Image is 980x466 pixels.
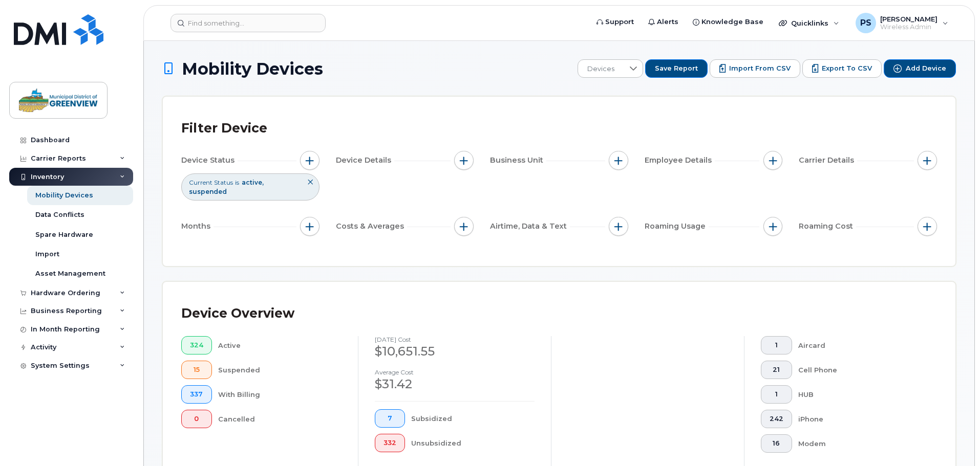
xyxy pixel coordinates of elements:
[235,178,239,187] span: is
[181,155,238,166] span: Device Status
[190,415,203,423] span: 0
[384,414,396,423] span: 7
[181,410,212,428] button: 0
[218,361,342,379] div: Suspended
[770,341,783,349] span: 1
[578,60,624,78] span: Devices
[190,341,203,349] span: 324
[490,221,570,232] span: Airtime, Data & Text
[375,409,405,428] button: 7
[375,343,535,360] div: $10,651.55
[729,64,791,73] span: Import from CSV
[799,155,857,166] span: Carrier Details
[761,434,792,453] button: 16
[375,375,535,393] div: $31.42
[798,434,921,453] div: Modem
[884,59,956,78] button: Add Device
[411,409,535,428] div: Subsidized
[375,369,535,375] h4: Average cost
[182,60,323,78] span: Mobility Devices
[770,366,783,374] span: 21
[822,64,872,73] span: Export to CSV
[645,59,708,78] button: Save Report
[411,434,535,452] div: Unsubsidized
[375,434,405,452] button: 332
[181,336,212,354] button: 324
[336,155,394,166] span: Device Details
[189,178,233,187] span: Current Status
[384,439,396,447] span: 332
[181,385,212,404] button: 337
[181,361,212,379] button: 15
[770,439,783,448] span: 16
[761,336,792,354] button: 1
[645,155,715,166] span: Employee Details
[218,336,342,354] div: Active
[799,221,856,232] span: Roaming Cost
[802,59,882,78] button: Export to CSV
[189,188,227,195] span: suspended
[761,361,792,379] button: 21
[798,336,921,354] div: Aircard
[906,64,946,73] span: Add Device
[761,385,792,404] button: 1
[375,336,535,343] h4: [DATE] cost
[190,366,203,374] span: 15
[190,390,203,398] span: 337
[218,385,342,404] div: With Billing
[798,410,921,428] div: iPhone
[761,410,792,428] button: 242
[798,385,921,404] div: HUB
[645,221,709,232] span: Roaming Usage
[218,410,342,428] div: Cancelled
[181,115,267,142] div: Filter Device
[490,155,546,166] span: Business Unit
[181,221,214,232] span: Months
[336,221,407,232] span: Costs & Averages
[242,179,264,186] span: active
[655,64,698,73] span: Save Report
[770,390,783,398] span: 1
[181,300,294,327] div: Device Overview
[770,415,783,423] span: 242
[798,361,921,379] div: Cell Phone
[710,59,800,78] button: Import from CSV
